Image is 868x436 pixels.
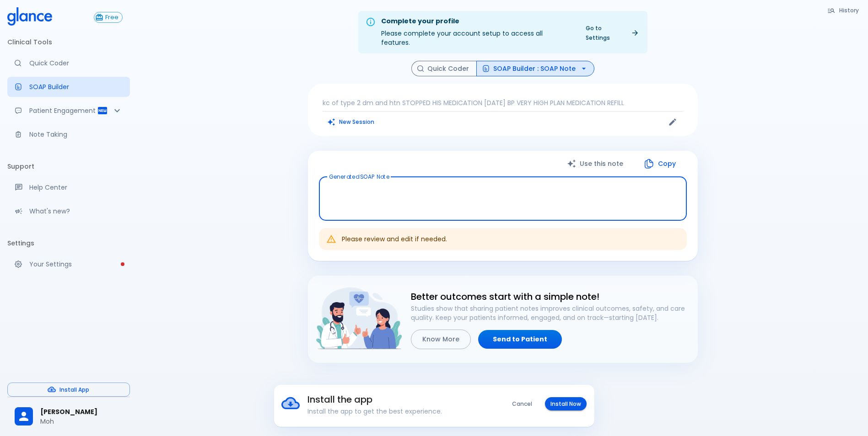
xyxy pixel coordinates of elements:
[323,115,380,128] button: Clears all inputs and results.
[411,289,690,304] h6: Better outcomes start with a simple note!
[29,130,123,139] p: Note Taking
[94,12,130,23] a: Click to view or change your subscription
[7,401,130,432] div: [PERSON_NAME]Moh
[7,254,130,274] a: Please complete account setup
[7,177,130,197] a: Get help from our support team
[545,397,587,410] button: Install Now
[315,283,404,354] img: doctor-and-patient-engagement-HyWS9NFy.png
[29,260,123,269] p: Your Settings
[381,16,573,27] div: Complete your profile
[580,21,644,44] a: Go to Settings
[411,304,690,322] p: Studies show that sharing patient notes improves clinical outcomes, safety, and care quality. Kee...
[411,330,471,349] button: Know More
[478,330,562,349] a: Send to Patient
[381,14,573,51] div: Please complete your account setup to access all features.
[7,53,130,73] a: Moramiz: Find ICD10AM codes instantly
[323,98,683,107] p: kc of type 2 dm and htn STOPPED HIS MEDICATION [DATE] BP VERY HIGH PLAN MEDICATION REFILL
[7,232,130,254] li: Settings
[666,115,679,129] button: Edit
[94,12,123,23] button: Free
[7,101,130,121] div: Patient Reports & Referrals
[7,155,130,177] li: Support
[7,124,130,144] a: Advanced note-taking
[7,201,130,221] div: Recent updates and feature releases
[7,383,130,397] button: Install App
[307,407,483,416] p: Install the app to get the best experience.
[40,417,123,426] p: Moh
[29,183,123,192] p: Help Center
[29,58,123,68] p: Quick Coder
[40,407,123,417] span: [PERSON_NAME]
[7,77,130,97] a: Docugen: Compose a clinical documentation in seconds
[507,397,538,410] button: Cancel
[823,4,864,17] button: History
[102,14,122,21] span: Free
[29,207,123,216] p: What's new?
[307,392,483,407] h6: Install the app
[411,61,477,77] button: Quick Coder
[29,82,123,91] p: SOAP Builder
[476,61,594,77] button: SOAP Builder : SOAP Note
[7,31,130,53] li: Clinical Tools
[342,231,447,247] div: Please review and edit if needed.
[29,106,97,115] p: Patient Engagement
[558,154,634,173] button: Use this note
[634,154,687,173] button: Copy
